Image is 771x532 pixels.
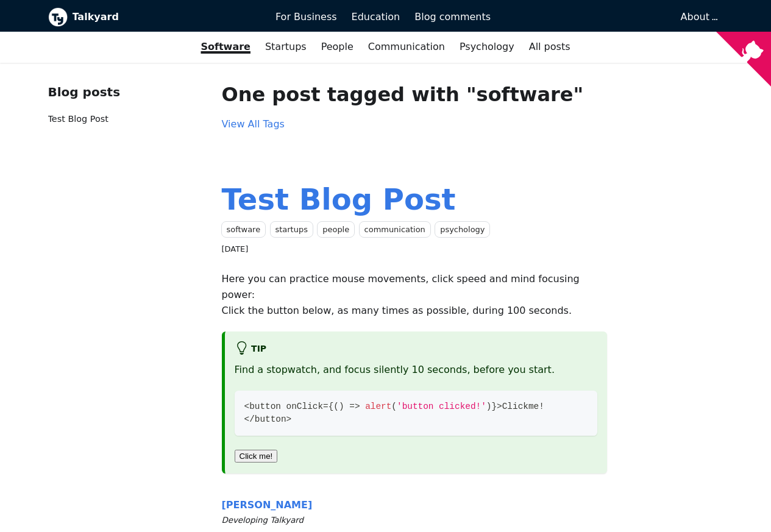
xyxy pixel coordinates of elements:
a: About [681,11,716,23]
span: ! [539,402,544,411]
a: Communication [361,37,452,57]
span: Blog comments [414,11,491,23]
button: Click me! [235,450,278,463]
span: Click [502,402,528,411]
span: = [323,402,329,411]
a: Education [344,7,408,27]
a: For Business [268,7,344,27]
span: Education [352,11,400,23]
a: Test Blog Post [48,114,108,124]
h1: One post tagged with "software" [222,82,608,107]
a: communication [359,221,431,238]
a: psychology [435,221,490,238]
span: > [497,402,502,411]
a: View All Tags [222,118,285,130]
time: [DATE] [222,244,249,254]
span: ( [391,402,397,411]
a: Startups [258,37,314,57]
a: People [314,37,361,57]
span: { [329,402,334,411]
a: Blog comments [407,7,498,27]
span: < [244,402,250,411]
p: Here you can practice mouse movements, click speed and mind focusing power: Click the button belo... [222,271,608,319]
img: Talkyard logo [48,7,68,27]
span: ( [333,402,339,411]
nav: Blog recent posts navigation [48,82,202,137]
span: ) [339,402,344,411]
span: alert [365,402,391,411]
a: Test Blog Post [222,182,456,216]
a: Psychology [452,37,522,57]
span: => [349,402,360,411]
a: startups [270,221,313,238]
a: Talkyard logoTalkyard [48,7,258,27]
span: button onClick [249,402,323,411]
a: software [221,221,266,238]
span: 'button clicked!' [397,402,486,411]
span: For Business [275,11,337,23]
a: Software [193,37,257,57]
span: button [255,414,286,424]
span: } [491,402,497,411]
small: Developing Talkyard [222,514,608,527]
p: Find a stopwatch, and focus silently 10 seconds, before you start. [235,362,598,378]
span: me [528,402,539,411]
div: Blog posts [48,82,202,102]
h5: tip [235,341,598,358]
span: ) [486,402,492,411]
span: < [244,414,250,424]
span: > [286,414,292,424]
span: / [249,414,255,424]
b: Talkyard [73,9,258,25]
a: people [317,221,355,238]
a: All posts [522,37,578,57]
span: [PERSON_NAME] [222,499,313,511]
